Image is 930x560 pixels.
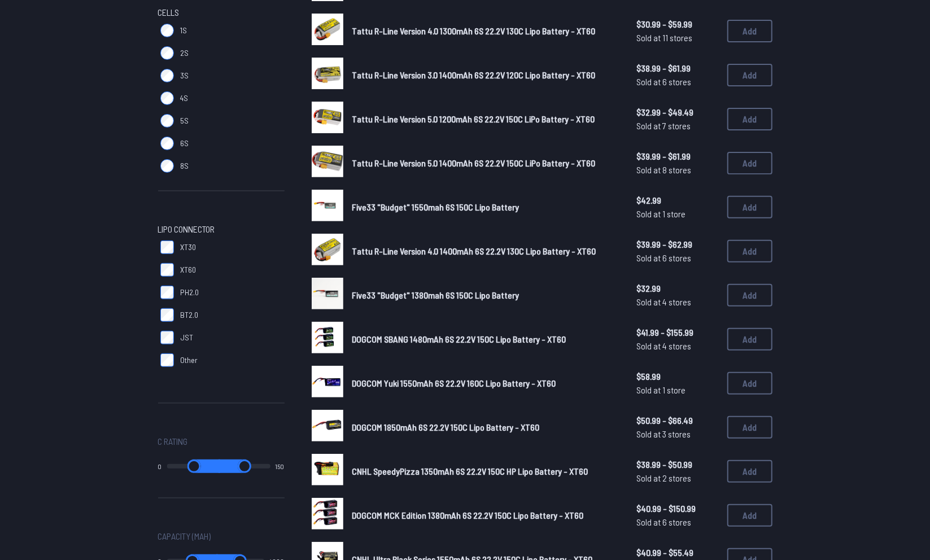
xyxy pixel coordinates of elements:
[352,378,556,388] span: DOGCOM Yuki 1550mAh 6S 22.2V 160C Lipo Battery - XT60
[352,334,566,344] span: DOGCOM SBANG 1480mAh 6S 22.2V 150C Lipo Battery - XT60
[637,427,718,441] span: Sold at 3 stores
[637,546,718,559] span: $40.99 - $55.49
[160,24,174,37] input: 1S
[352,290,519,300] span: Five33 "Budget" 1380mah 6S 150C Lipo Battery
[312,102,343,137] a: image
[352,333,619,346] a: DOGCOM SBANG 1480mAh 6S 22.2V 150C Lipo Battery - XT60
[637,295,718,309] span: Sold at 4 stores
[637,31,718,45] span: Sold at 11 stores
[727,504,772,527] button: Add
[352,510,584,520] span: DOGCOM MCK Edition 1380mAh 6S 22.2V 150C Lipo Battery - XT60
[312,366,343,401] a: image
[352,24,619,38] a: Tattu R-Line Version 4.0 1300mAh 6S 22.2V 130C Lipo Battery - XT60
[637,194,718,207] span: $42.99
[637,75,718,89] span: Sold at 6 stores
[352,202,519,212] span: Five33 "Budget" 1550mah 6S 150C Lipo Battery
[637,207,718,221] span: Sold at 1 store
[637,119,718,133] span: Sold at 7 stores
[352,288,619,302] a: Five33 "Budget" 1380mah 6S 150C Lipo Battery
[637,515,718,529] span: Sold at 6 stores
[312,410,343,441] img: image
[352,68,619,82] a: Tattu R-Line Version 3.0 1400mAh 6S 22.2V 120C Lipo Battery - XT60
[312,190,343,221] img: image
[637,502,718,515] span: $40.99 - $150.99
[181,25,187,36] span: 1S
[352,377,619,390] a: DOGCOM Yuki 1550mAh 6S 22.2V 160C Lipo Battery - XT60
[312,278,343,309] img: image
[637,282,718,295] span: $32.99
[181,355,198,366] span: Other
[637,383,718,397] span: Sold at 1 store
[727,372,772,395] button: Add
[312,278,343,313] a: image
[181,242,197,253] span: XT30
[352,422,540,432] span: DOGCOM 1850mAh 6S 22.2V 150C Lipo Battery - XT60
[637,326,718,339] span: $41.99 - $155.99
[312,410,343,445] a: image
[181,264,197,275] span: XT60
[160,114,174,128] input: 5S
[160,263,174,277] input: XT60
[352,200,619,214] a: Five33 "Budget" 1550mah 6S 150C Lipo Battery
[181,138,189,149] span: 6S
[160,353,174,367] input: Other
[312,14,343,49] a: image
[312,454,343,489] a: image
[160,46,174,60] input: 2S
[637,370,718,383] span: $58.99
[727,196,772,218] button: Add
[727,416,772,439] button: Add
[181,160,189,172] span: 8S
[637,414,718,427] span: $50.99 - $66.49
[312,454,343,485] img: image
[727,240,772,262] button: Add
[637,62,718,75] span: $38.99 - $61.99
[312,14,343,45] img: image
[637,106,718,119] span: $32.99 - $49.49
[181,309,199,321] span: BT2.0
[160,286,174,299] input: PH2.0
[637,163,718,177] span: Sold at 8 stores
[352,156,619,170] a: Tattu R-Line Version 5.0 1400mAh 6S 22.2V 150C LiPo Battery - XT60
[352,466,588,476] span: CNHL SpeedyPizza 1350mAh 6S 22.2V 150C HP Lipo Battery - XT60
[312,146,343,181] a: image
[181,70,189,81] span: 3S
[727,20,772,42] button: Add
[312,190,343,225] a: image
[312,146,343,177] img: image
[727,108,772,130] button: Add
[160,331,174,344] input: JST
[312,58,343,89] img: image
[352,246,596,256] span: Tattu R-Line Version 4.0 1400mAh 6S 22.2V 130C Lipo Battery - XT60
[727,328,772,351] button: Add
[181,287,199,298] span: PH2.0
[727,284,772,307] button: Add
[312,234,343,269] a: image
[637,17,718,31] span: $30.99 - $59.99
[160,137,174,150] input: 6S
[352,25,596,36] span: Tattu R-Line Version 4.0 1300mAh 6S 22.2V 130C Lipo Battery - XT60
[727,460,772,483] button: Add
[637,238,718,251] span: $39.99 - $62.99
[637,339,718,353] span: Sold at 4 stores
[352,69,596,80] span: Tattu R-Line Version 3.0 1400mAh 6S 22.2V 120C Lipo Battery - XT60
[352,509,619,522] a: DOGCOM MCK Edition 1380mAh 6S 22.2V 150C Lipo Battery - XT60
[160,91,174,105] input: 4S
[312,102,343,133] img: image
[352,421,619,434] a: DOGCOM 1850mAh 6S 22.2V 150C Lipo Battery - XT60
[727,152,772,174] button: Add
[637,471,718,485] span: Sold at 2 stores
[181,47,189,59] span: 2S
[181,115,189,126] span: 5S
[312,58,343,93] a: image
[352,465,619,478] a: CNHL SpeedyPizza 1350mAh 6S 22.2V 150C HP Lipo Battery - XT60
[637,458,718,471] span: $38.99 - $50.99
[160,69,174,82] input: 3S
[637,150,718,163] span: $39.99 - $61.99
[312,234,343,265] img: image
[158,222,215,236] span: LiPo Connector
[181,332,194,343] span: JST
[160,308,174,322] input: BT2.0
[312,322,343,353] img: image
[160,159,174,173] input: 8S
